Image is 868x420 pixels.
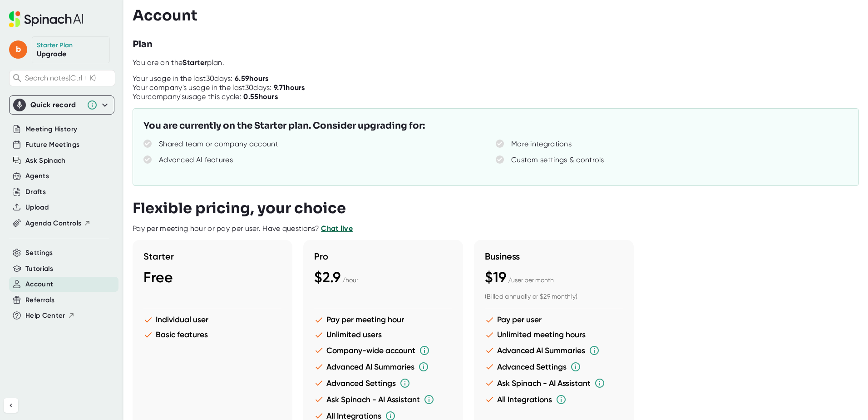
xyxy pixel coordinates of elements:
[342,276,358,284] span: / hour
[30,100,82,110] div: Quick record
[511,155,604,165] div: Custom settings & controls
[25,248,53,258] button: Settings
[314,394,452,405] li: Ask Spinach - AI Assistant
[274,83,305,92] b: 9.71 hours
[25,187,46,197] button: Drafts
[143,315,281,325] li: Individual user
[25,310,75,321] button: Help Center
[485,394,623,405] li: All Integrations
[25,295,54,305] button: Referrals
[508,276,554,284] span: / user per month
[25,218,81,229] span: Agenda Controls
[25,140,79,150] button: Future Meetings
[133,200,346,217] h3: Flexible pricing, your choice
[25,124,77,135] button: Meeting History
[314,345,452,356] li: Company-wide account
[143,251,281,262] h3: Starter
[485,378,623,389] li: Ask Spinach - AI Assistant
[143,330,281,340] li: Basic features
[485,251,623,262] h3: Business
[485,293,623,301] div: (Billed annually or $29 monthly)
[25,218,91,229] button: Agenda Controls
[133,38,153,51] h3: Plan
[25,279,53,290] button: Account
[25,155,66,166] button: Ask Spinach
[25,264,53,274] button: Tutorials
[25,310,65,321] span: Help Center
[182,58,207,67] b: Starter
[159,140,278,149] div: Shared team or company account
[314,361,452,372] li: Advanced AI Summaries
[37,41,73,50] div: Starter Plan
[485,361,623,372] li: Advanced Settings
[314,251,452,262] h3: Pro
[133,7,197,24] h3: Account
[143,269,173,286] span: Free
[13,96,110,114] div: Quick record
[133,92,278,101] div: Your company's usage this cycle:
[511,140,572,149] div: More integrations
[143,119,425,133] h3: You are currently on the Starter plan. Consider upgrading for:
[133,224,353,233] div: Pay per meeting hour or pay per user. Have questions?
[25,202,49,213] button: Upload
[485,330,623,340] li: Unlimited meeting hours
[9,40,27,59] span: b
[243,92,278,101] b: 0.55 hours
[314,330,452,340] li: Unlimited users
[235,74,269,83] b: 6.59 hours
[314,378,452,389] li: Advanced Settings
[37,50,66,58] a: Upgrade
[321,224,353,233] a: Chat live
[485,315,623,325] li: Pay per user
[25,74,113,82] span: Search notes (Ctrl + K)
[25,171,49,181] button: Agents
[159,155,233,165] div: Advanced AI features
[133,83,305,92] div: Your company's usage in the last 30 days:
[314,269,340,286] span: $2.9
[133,74,269,83] div: Your usage in the last 30 days:
[485,345,623,356] li: Advanced AI Summaries
[485,269,506,286] span: $19
[133,58,224,67] span: You are on the plan.
[4,398,18,413] button: Collapse sidebar
[314,315,452,325] li: Pay per meeting hour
